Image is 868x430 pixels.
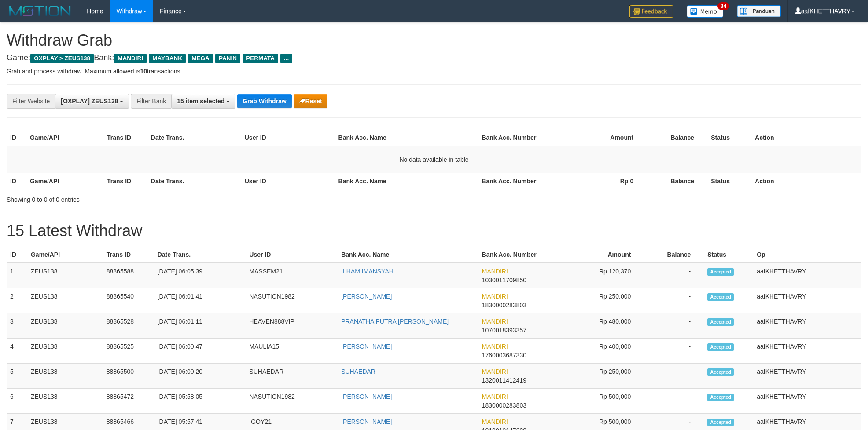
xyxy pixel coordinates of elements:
[482,302,526,309] span: Copy 1830000283803 to clipboard
[341,318,449,325] a: PRANATHA PUTRA [PERSON_NAME]
[7,263,27,288] td: 1
[647,173,707,189] th: Balance
[241,173,335,189] th: User ID
[737,5,781,17] img: panduan.png
[154,288,246,313] td: [DATE] 06:01:41
[482,293,508,300] span: MANDIRI
[7,339,27,364] td: 4
[7,313,27,339] td: 3
[7,54,861,62] h4: Game: Bank:
[647,130,707,146] th: Balance
[246,339,338,364] td: MAULIA15
[27,288,103,313] td: ZEUS138
[482,352,526,359] span: Copy 1760003687330 to clipboard
[171,94,235,109] button: 15 item selected
[753,288,861,313] td: aafKHETTHAVRY
[103,364,154,389] td: 88865500
[237,94,291,108] button: Grab Withdraw
[27,247,103,263] th: Game/API
[147,173,241,189] th: Date Trans.
[482,343,508,350] span: MANDIRI
[753,263,861,288] td: aafKHETTHAVRY
[7,247,27,263] th: ID
[335,130,478,146] th: Bank Acc. Name
[555,339,644,364] td: Rp 400,000
[246,313,338,339] td: HEAVEN888VIP
[753,313,861,339] td: aafKHETTHAVRY
[103,389,154,414] td: 88865472
[555,247,644,263] th: Amount
[751,130,861,146] th: Action
[154,313,246,339] td: [DATE] 06:01:11
[7,67,861,76] p: Grab and process withdraw. Maximum allowed is transactions.
[154,247,246,263] th: Date Trans.
[555,130,647,146] th: Amount
[246,288,338,313] td: NASUTION1982
[707,173,751,189] th: Status
[482,418,508,425] span: MANDIRI
[341,418,392,425] a: [PERSON_NAME]
[246,263,338,288] td: MASSEM21
[753,339,861,364] td: aafKHETTHAVRY
[482,393,508,400] span: MANDIRI
[154,339,246,364] td: [DATE] 06:00:47
[7,389,27,414] td: 6
[294,94,327,108] button: Reset
[27,364,103,389] td: ZEUS138
[188,54,213,63] span: MEGA
[27,389,103,414] td: ZEUS138
[7,94,55,109] div: Filter Website
[478,130,555,146] th: Bank Acc. Number
[482,377,526,384] span: Copy 1320011412419 to clipboard
[644,364,704,389] td: -
[341,293,392,300] a: [PERSON_NAME]
[7,146,861,173] td: No data available in table
[644,247,704,263] th: Balance
[707,293,734,301] span: Accepted
[103,313,154,339] td: 88865528
[338,247,478,263] th: Bank Acc. Name
[707,368,734,376] span: Accepted
[555,389,644,414] td: Rp 500,000
[341,343,392,350] a: [PERSON_NAME]
[103,130,147,146] th: Trans ID
[103,173,147,189] th: Trans ID
[341,368,375,375] a: SUHAEDAR
[704,247,753,263] th: Status
[7,222,861,240] h1: 15 Latest Withdraw
[478,173,555,189] th: Bank Acc. Number
[103,263,154,288] td: 88865588
[27,263,103,288] td: ZEUS138
[7,4,74,18] img: MOTION_logo.png
[644,288,704,313] td: -
[482,327,526,334] span: Copy 1070018393357 to clipboard
[61,98,118,105] span: [OXPLAY] ZEUS138
[644,389,704,414] td: -
[707,343,734,351] span: Accepted
[629,5,673,18] img: Feedback.jpg
[177,98,224,105] span: 15 item selected
[707,130,751,146] th: Status
[644,263,704,288] td: -
[753,247,861,263] th: Op
[482,277,526,284] span: Copy 1030011709850 to clipboard
[103,288,154,313] td: 88865540
[478,247,555,263] th: Bank Acc. Number
[103,247,154,263] th: Trans ID
[154,364,246,389] td: [DATE] 06:00:20
[341,393,392,400] a: [PERSON_NAME]
[55,94,129,109] button: [OXPLAY] ZEUS138
[7,288,27,313] td: 2
[7,192,355,204] div: Showing 0 to 0 of 0 entries
[482,368,508,375] span: MANDIRI
[555,288,644,313] td: Rp 250,000
[482,268,508,275] span: MANDIRI
[707,318,734,326] span: Accepted
[687,5,724,18] img: Button%20Memo.svg
[26,130,103,146] th: Game/API
[717,2,729,10] span: 34
[751,173,861,189] th: Action
[753,389,861,414] td: aafKHETTHAVRY
[555,173,647,189] th: Rp 0
[215,54,240,63] span: PANIN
